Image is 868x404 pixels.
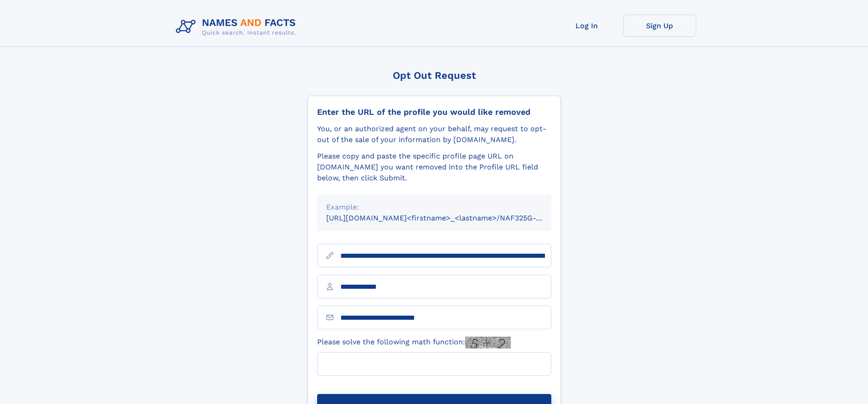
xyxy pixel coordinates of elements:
[623,15,696,37] a: Sign Up
[308,70,561,81] div: Opt Out Request
[317,337,511,348] label: Please solve the following math function:
[317,151,551,184] div: Please copy and paste the specific profile page URL on [DOMAIN_NAME] you want removed into the Pr...
[172,15,303,39] img: Logo Names and Facts
[550,15,623,37] a: Log In
[317,107,551,117] div: Enter the URL of the profile you would like removed
[326,202,542,213] div: Example:
[317,123,551,145] div: You, or an authorized agent on your behalf, may request to opt-out of the sale of your informatio...
[326,214,569,222] small: [URL][DOMAIN_NAME]<firstname>_<lastname>/NAF325G-xxxxxxxx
